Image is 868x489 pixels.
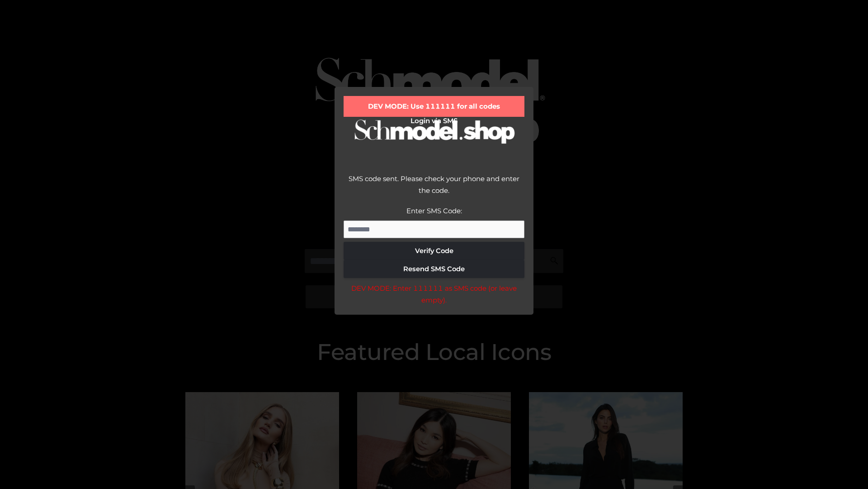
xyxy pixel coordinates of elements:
[344,96,524,117] div: DEV MODE: Use 111111 for all codes
[344,173,524,205] div: SMS code sent. Please check your phone and enter the code.
[344,117,524,125] h2: Login via SMS
[344,260,524,278] button: Resend SMS Code
[344,283,524,306] div: DEV MODE: Enter 111111 as SMS code (or leave empty).
[406,206,462,215] label: Enter SMS Code:
[344,242,524,260] button: Verify Code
